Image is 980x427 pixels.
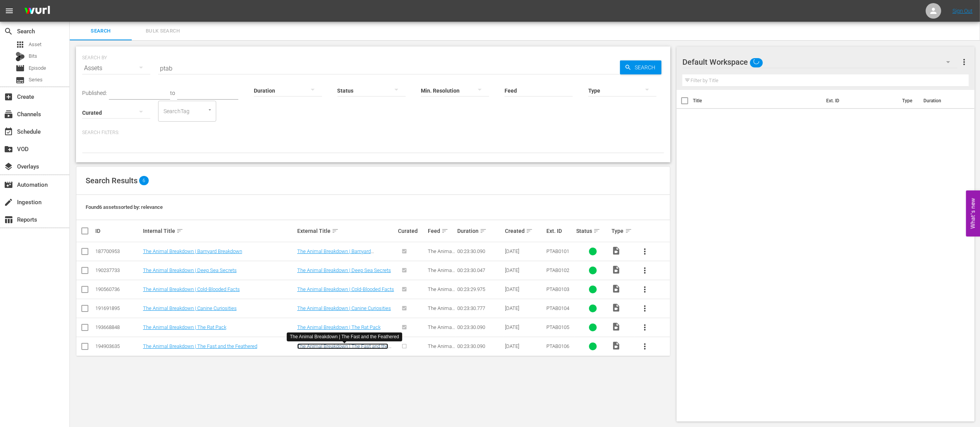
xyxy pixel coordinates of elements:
[428,248,455,260] span: The Animal Breakdown
[952,8,973,14] a: Sign Out
[636,299,654,318] button: more_vert
[546,324,569,330] span: PTAB0105
[143,343,257,349] a: The Animal Breakdown | The Fast and the Feathered
[640,285,649,294] span: more_vert
[576,226,610,236] div: Status
[457,248,503,254] div: 00:23:30.090
[505,343,544,349] div: [DATE]
[636,337,654,356] button: more_vert
[640,266,649,275] span: more_vert
[546,228,574,234] div: Ext. ID
[636,280,654,299] button: more_vert
[95,324,141,330] div: 193668848
[457,343,503,349] div: 00:23:30.090
[480,227,487,234] span: sort
[82,57,150,79] div: Assets
[505,286,544,292] div: [DATE]
[428,226,455,236] div: Feed
[4,180,13,189] span: Automation
[29,41,41,48] span: Asset
[612,226,633,236] div: Type
[206,106,214,114] button: Open
[74,27,127,36] span: Search
[332,227,339,234] span: sort
[428,343,455,355] span: The Animal Breakdown
[640,247,649,256] span: more_vert
[612,284,621,293] span: Video
[457,305,503,311] div: 00:23:30.777
[4,162,13,171] span: Overlays
[95,343,141,349] div: 194903635
[16,52,25,61] div: Bits
[693,90,822,112] th: Title
[143,286,240,292] a: The Animal Breakdown | Cold-Blooded Facts
[297,343,388,355] a: The Animal Breakdown | The Fast and the Feathered
[546,248,569,254] span: PTAB0101
[640,342,649,351] span: more_vert
[428,305,455,317] span: The Animal Breakdown
[5,6,14,15] span: menu
[457,286,503,292] div: 00:23:29.975
[640,304,649,313] span: more_vert
[612,265,621,274] span: Video
[632,60,661,74] span: Search
[19,2,56,20] img: ans4CAIJ8jUAAAAAAAAAAAAAAAAAAAAAAAAgQb4GAAAAAAAAAAAAAAAAAAAAAAAAJMjXAAAAAAAAAAAAAAAAAAAAAAAAgAT5G...
[4,215,13,224] span: Reports
[822,90,897,112] th: Ext. ID
[297,286,394,292] a: The Animal Breakdown | Cold-Blooded Facts
[4,27,13,36] span: Search
[16,64,25,73] span: Episode
[29,64,46,72] span: Episode
[16,76,25,85] span: Series
[4,92,13,102] span: Create
[95,286,141,292] div: 190560736
[546,343,569,349] span: PTAB0106
[593,227,600,234] span: sort
[95,248,141,254] div: 187700953
[505,226,544,236] div: Created
[95,228,141,234] div: ID
[897,90,919,112] th: Type
[82,129,664,136] p: Search Filters:
[82,90,107,96] span: Published:
[636,261,654,280] button: more_vert
[4,127,13,136] span: Schedule
[919,90,965,112] th: Duration
[136,27,189,36] span: Bulk Search
[505,305,544,311] div: [DATE]
[398,228,425,234] div: Curated
[505,324,544,330] div: [DATE]
[143,324,226,330] a: The Animal Breakdown | The Rat Pack
[297,305,391,311] a: The Animal Breakdown | Canine Curiosities
[143,226,295,236] div: Internal Title
[457,267,503,273] div: 00:23:30.047
[546,286,569,292] span: PTAB0103
[95,305,141,311] div: 191691895
[297,267,391,273] a: The Animal Breakdown | Deep Sea Secrets
[505,248,544,254] div: [DATE]
[297,226,396,236] div: External Title
[457,226,503,236] div: Duration
[636,242,654,261] button: more_vert
[959,57,969,67] span: more_vert
[290,334,399,340] div: The Animal Breakdown | The Fast and the Feathered
[505,267,544,273] div: [DATE]
[16,40,25,49] span: Asset
[143,305,237,311] a: The Animal Breakdown | Canine Curiosities
[297,248,374,260] a: The Animal Breakdown | Barnyard Breakdown
[966,191,980,237] button: Open Feedback Widget
[636,318,654,337] button: more_vert
[4,110,13,119] span: Channels
[143,267,237,273] a: The Animal Breakdown | Deep Sea Secrets
[428,286,455,298] span: The Animal Breakdown
[959,53,969,71] button: more_vert
[612,246,621,255] span: Video
[457,324,503,330] div: 00:23:30.090
[139,176,149,185] span: 6
[4,145,13,154] span: VOD
[620,60,661,74] button: Search
[86,176,138,185] span: Search Results
[297,324,381,330] a: The Animal Breakdown | The Rat Pack
[428,267,455,279] span: The Animal Breakdown
[428,324,455,336] span: The Animal Breakdown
